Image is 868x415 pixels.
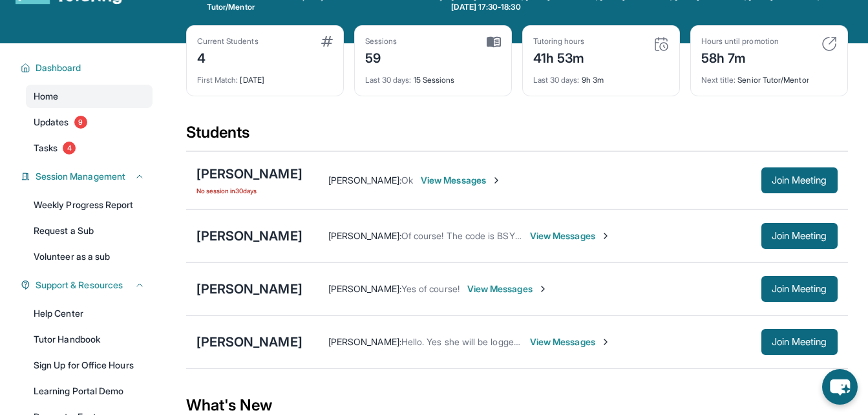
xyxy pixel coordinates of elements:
span: Next title : [701,75,736,85]
span: View Messages [421,174,502,187]
span: View Messages [530,229,611,242]
a: Tasks4 [26,136,153,160]
button: Join Meeting [761,223,838,249]
button: Join Meeting [761,329,838,355]
span: Dashboard [36,61,81,74]
span: Session Management [36,170,125,183]
div: Hours until promotion [701,36,779,47]
span: [PERSON_NAME] : [328,283,401,294]
a: Learning Portal Demo [26,379,153,403]
div: [DATE] [197,67,333,85]
span: Tasks [34,142,58,154]
div: 15 Sessions [365,67,501,85]
button: Dashboard [30,61,145,74]
button: Session Management [30,170,145,183]
a: Weekly Progress Report [26,193,153,217]
img: card [821,36,837,52]
div: 9h 3m [533,67,669,85]
div: Students [186,122,848,151]
div: Current Students [197,36,259,47]
div: Sessions [365,36,397,47]
span: Support & Resources [36,279,123,292]
button: chat-button [822,369,858,405]
div: 59 [365,47,397,67]
button: Join Meeting [761,276,838,302]
a: Volunteer as a sub [26,245,153,268]
span: Join Meeting [772,338,827,346]
a: Updates9 [26,111,153,134]
img: card [653,36,669,52]
img: Chevron-Right [538,284,548,294]
span: Home [34,90,58,103]
span: View Messages [467,282,548,295]
img: Chevron-Right [600,337,611,347]
span: Ok [401,175,413,186]
span: First Match : [197,75,238,85]
div: 4 [197,47,259,67]
img: card [321,36,333,47]
span: No session in 30 days [196,186,302,196]
div: [PERSON_NAME] [196,280,302,298]
span: Join Meeting [772,232,827,240]
span: Last 30 days : [533,75,580,85]
span: Last 30 days : [365,75,412,85]
div: 58h 7m [701,47,779,67]
div: Senior Tutor/Mentor [701,67,837,85]
a: Request a Sub [26,219,153,242]
span: Updates [34,116,69,129]
img: card [487,36,501,48]
a: Tutor Handbook [26,328,153,351]
div: 41h 53m [533,47,585,67]
div: [PERSON_NAME] [196,227,302,245]
span: 4 [63,142,76,154]
span: Hello. Yes she will be logged on [401,336,532,347]
span: View Messages [530,335,611,348]
a: Home [26,85,153,108]
button: Support & Resources [30,279,145,292]
a: Sign Up for Office Hours [26,354,153,377]
img: Chevron-Right [600,231,611,241]
span: [PERSON_NAME] : [328,336,401,347]
span: Join Meeting [772,285,827,293]
span: [PERSON_NAME] : [328,175,401,186]
div: Tutoring hours [533,36,585,47]
span: Join Meeting [772,176,827,184]
span: [PERSON_NAME] : [328,230,401,241]
span: 9 [74,116,87,129]
img: Chevron-Right [491,175,502,186]
div: [PERSON_NAME] [196,165,302,183]
div: [PERSON_NAME] [196,333,302,351]
a: Help Center [26,302,153,325]
span: Of course! The code is BSYKXW [401,230,535,241]
span: Yes of course! [401,283,460,294]
button: Join Meeting [761,167,838,193]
